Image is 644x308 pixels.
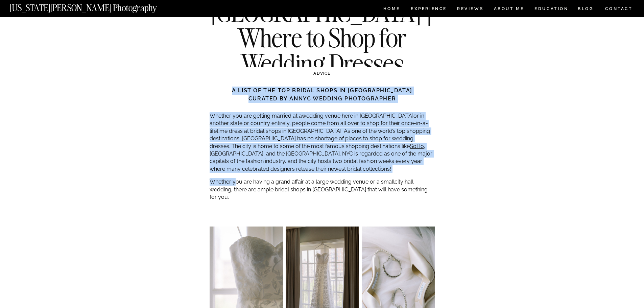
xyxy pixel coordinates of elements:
a: REVIEWS [457,7,482,13]
a: wedding venue here in [GEOGRAPHIC_DATA] [302,113,413,119]
a: HOME [382,7,401,13]
a: [US_STATE][PERSON_NAME] Photography [10,3,180,9]
p: Whether you are getting married at a or in another state or country entirely, people come from al... [210,112,435,173]
a: city hall wedding [210,179,413,192]
a: SoHo [410,143,424,149]
a: CONTACT [605,5,633,13]
a: EDUCATION [534,7,569,13]
a: NYC wedding photographer [299,95,396,102]
p: Whether you are having a grand affair at a large wedding venue or a small , there are ample brida... [210,178,435,201]
a: BLOG [578,7,594,13]
strong: curated by an [248,95,396,102]
a: ABOUT ME [494,7,524,13]
strong: A list of the top bridal shops in [GEOGRAPHIC_DATA] [232,87,412,94]
a: Experience [411,7,446,13]
a: ADVICE [313,71,330,76]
